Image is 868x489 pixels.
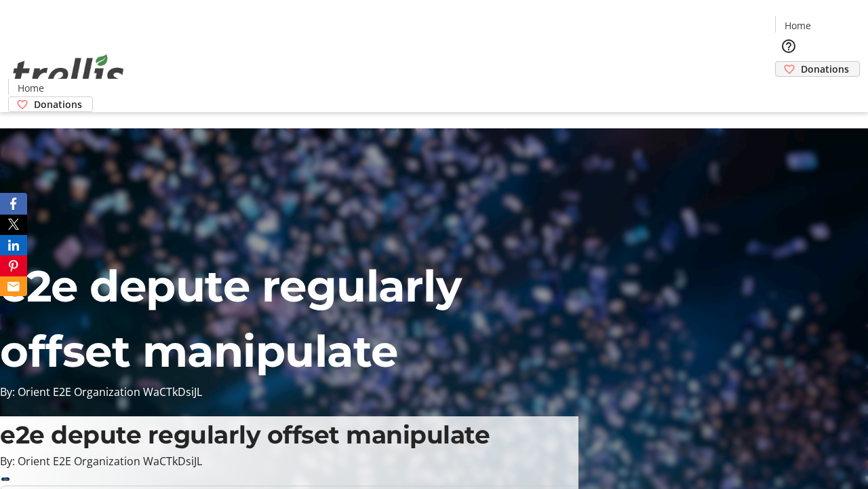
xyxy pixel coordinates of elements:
[18,81,44,95] span: Home
[34,97,82,111] span: Donations
[801,62,849,76] span: Donations
[8,39,129,107] img: Orient E2E Organization WaCTkDsiJL's Logo
[775,77,802,104] button: Cart
[775,33,802,60] button: Help
[8,96,93,112] a: Donations
[785,18,811,33] span: Home
[775,61,860,77] a: Donations
[776,18,819,33] a: Home
[9,81,52,95] a: Home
